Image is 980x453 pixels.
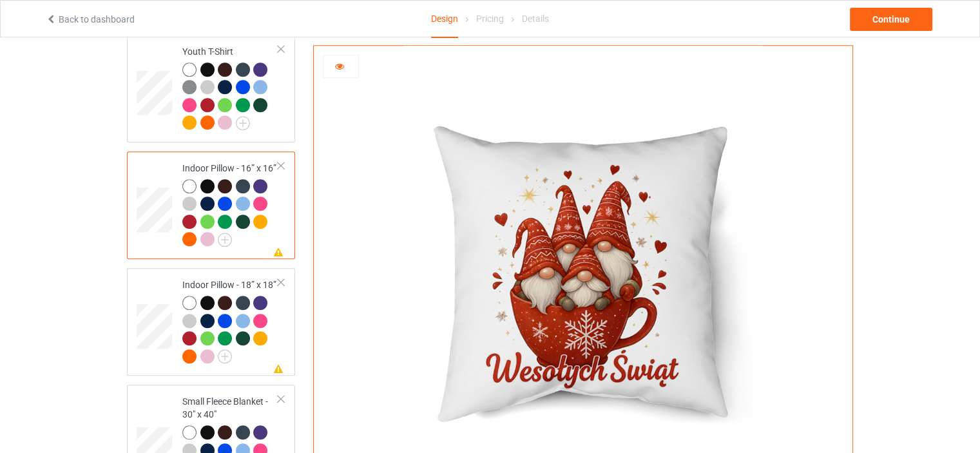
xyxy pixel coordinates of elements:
[182,45,278,129] div: Youth T-Shirt
[46,14,135,24] a: Back to dashboard
[431,1,458,38] div: Design
[127,35,295,142] div: Youth T-Shirt
[850,8,932,31] div: Continue
[522,1,549,37] div: Details
[182,162,278,246] div: Indoor Pillow - 16” x 16”
[182,278,278,362] div: Indoor Pillow - 18” x 18”
[476,1,504,37] div: Pricing
[218,349,232,363] img: svg+xml;base64,PD94bWwgdmVyc2lvbj0iMS4wIiBlbmNvZGluZz0iVVRGLTgiPz4KPHN2ZyB3aWR0aD0iMjJweCIgaGVpZ2...
[127,151,295,259] div: Indoor Pillow - 16” x 16”
[127,268,295,376] div: Indoor Pillow - 18” x 18”
[236,116,250,130] img: svg+xml;base64,PD94bWwgdmVyc2lvbj0iMS4wIiBlbmNvZGluZz0iVVRGLTgiPz4KPHN2ZyB3aWR0aD0iMjJweCIgaGVpZ2...
[218,233,232,247] img: svg+xml;base64,PD94bWwgdmVyc2lvbj0iMS4wIiBlbmNvZGluZz0iVVRGLTgiPz4KPHN2ZyB3aWR0aD0iMjJweCIgaGVpZ2...
[182,80,197,94] img: heather_texture.png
